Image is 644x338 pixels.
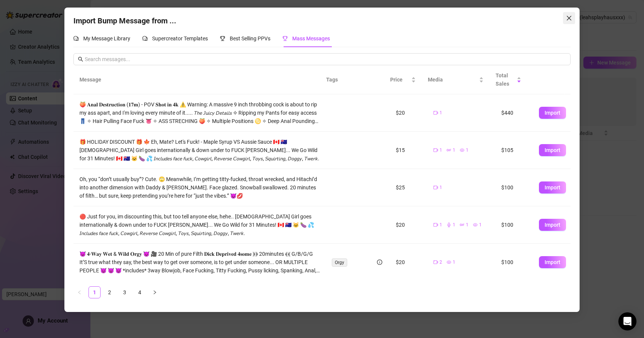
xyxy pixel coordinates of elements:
a: 4 [134,287,145,298]
span: left [77,290,82,295]
span: My Message Library [83,35,130,41]
span: Mass Messages [292,35,330,41]
li: 1 [89,286,101,298]
li: 4 [134,286,146,298]
th: Total Sales [490,65,527,94]
td: $20 [390,206,427,244]
span: Import [545,184,560,191]
span: 1 [453,221,455,229]
span: video-camera [433,111,438,115]
th: Media [422,65,490,94]
a: 3 [119,287,130,298]
a: 1 [89,287,100,298]
span: 1 [440,147,442,154]
td: $100 [495,244,533,281]
th: Price [384,65,422,94]
th: Tags [320,65,365,94]
span: 2 [440,259,442,266]
span: Close [563,15,575,21]
a: 2 [104,287,115,298]
div: 😈 𝟒-𝐖𝐚𝐲 𝐖𝐞𝐭 & 𝐖𝐢𝐥𝐝 𝐎𝐫𝐠𝐲 😈 🎥 20 Min of pure Filth 𝐃𝐢𝐜𝐤 𝐃𝐞𝐩𝐫𝐢𝐯𝐞𝐝 𝟒𝐬𝐨𝐦𝐞 ⟫⟫ 20minutes ⟪⟪ G/B/G/G It’S... [79,250,320,275]
li: Next Page [149,286,161,298]
span: Media [428,75,478,84]
span: 1 [466,147,469,154]
div: Open Intercom Messenger [618,312,636,330]
span: audio [447,223,451,227]
th: Message [73,65,320,94]
span: eye [460,148,464,152]
span: search [78,57,83,62]
button: right [149,286,161,298]
div: 🎁 HOLIDAY DISCOUNT 🎁 🍁 Eh, Mate? Let's Fuck! - Maple Syrup VS Aussie Sauce 🇨🇦 🇦🇺 [DEMOGRAPHIC_DAT... [79,138,320,163]
span: Import [545,222,560,228]
div: 🔴 Just for you, im discounting this, but too tell anyone else, hehe.. [DEMOGRAPHIC_DATA] Girl goe... [79,212,320,237]
span: 1 [453,147,455,154]
span: Import [545,259,560,265]
span: eye [447,260,451,264]
td: $100 [495,169,533,206]
li: 3 [119,286,131,298]
span: 1 [479,221,482,229]
button: left [73,286,85,298]
div: Oh, you “don’t usually buy”? Cute. 🙄 Meanwhile, I’m getting titty-fucked, throat wrecked, and Hit... [79,175,320,200]
button: Import [539,107,566,119]
span: Orgy [332,258,347,267]
td: $105 [495,132,533,169]
span: close [566,15,572,21]
button: Close [563,12,575,24]
button: Import [539,181,566,194]
span: video-camera [433,148,438,152]
button: Import [539,144,566,156]
input: Search messages... [85,55,566,63]
td: $440 [495,94,533,132]
div: 🍑 𝐀𝐧𝐚𝐥 𝐃𝐞𝐬𝐭𝐫𝐮𝐜𝐭𝐢𝐨𝐧 (𝟏𝟕𝐦) - POV 𝐒𝐡𝐨𝐭 𝐢𝐧 𝟒𝐤 ⚠️ Warning: A massive 9 inch throbbing cock is about to... [79,100,320,125]
span: video-camera [433,223,438,227]
button: Import [539,256,566,268]
span: Best Selling PPVs [230,35,270,41]
span: gif [460,223,464,227]
span: 1 [440,221,442,229]
span: Import [545,147,560,153]
td: $20 [390,244,427,281]
span: 1 [466,221,469,229]
span: Supercreator Templates [152,35,208,41]
li: 2 [104,286,116,298]
span: right [153,290,157,295]
span: trophy [220,36,225,41]
span: trophy [282,36,288,41]
button: Import [539,219,566,231]
span: Price [390,75,410,84]
td: $25 [390,169,427,206]
span: 1 [440,109,442,117]
span: Import [545,110,560,116]
span: video-camera [433,185,438,190]
span: Import Bump Message from ... [73,16,176,25]
span: comment [142,36,148,41]
span: gif [447,148,451,152]
span: video-camera [433,260,438,264]
span: info-circle [377,260,382,265]
span: eye [473,223,478,227]
td: $20 [390,94,427,132]
span: 1 [453,259,455,266]
td: $100 [495,206,533,244]
td: $15 [390,132,427,169]
li: Previous Page [73,286,85,298]
span: Total Sales [496,71,515,88]
span: comment [73,36,79,41]
span: 1 [440,184,442,191]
